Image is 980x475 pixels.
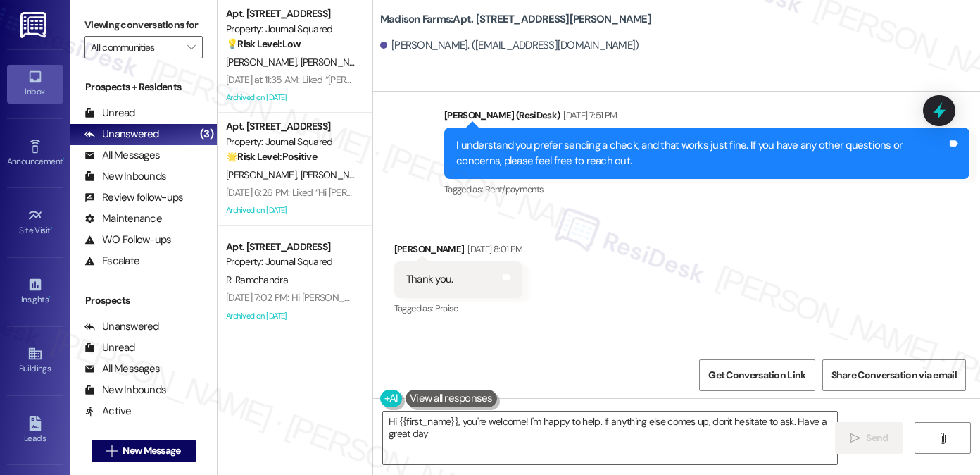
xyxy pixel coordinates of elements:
[225,307,358,325] div: Archived on [DATE]
[70,80,217,94] div: Prospects + Residents
[84,319,159,334] div: Unanswered
[394,242,522,261] div: [PERSON_NAME]
[92,440,196,462] button: New Message
[84,254,139,269] div: Escalate
[84,14,203,36] label: Viewing conversations for
[464,242,522,257] div: [DATE] 8:01 PM
[84,425,149,440] div: Follow Ups
[84,211,162,226] div: Maintenance
[122,443,180,458] span: New Message
[444,108,969,128] div: [PERSON_NAME] (ResiDesk)
[225,89,358,106] div: Archived on [DATE]
[435,302,458,314] span: Praise
[380,38,639,53] div: [PERSON_NAME]. ([EMAIL_ADDRESS][DOMAIN_NAME])
[699,359,815,391] button: Get Conversation Link
[7,412,63,450] a: Leads
[63,154,65,164] span: •
[84,340,135,355] div: Unread
[226,240,356,254] div: Apt. [STREET_ADDRESS]
[106,445,117,457] i: 
[394,298,522,319] div: Tagged as:
[7,65,63,103] a: Inbox
[7,204,63,242] a: Site Visit •
[560,108,617,123] div: [DATE] 7:51 PM
[226,254,356,269] div: Property: Journal Squared
[196,123,217,145] div: (3)
[187,42,195,53] i: 
[822,359,966,391] button: Share Conversation via email
[7,342,63,380] a: Buildings
[226,22,356,37] div: Property: Journal Squared
[84,148,160,163] div: All Messages
[383,412,837,464] textarea: Hi {{first_name}}, you're welcome! I'm happy to help. If anything else comes up, don't hesitate
[850,433,860,444] i: 
[84,127,159,142] div: Unanswered
[84,404,132,419] div: Active
[226,273,288,286] span: R. Ramchandra
[226,6,356,21] div: Apt. [STREET_ADDRESS]
[485,183,544,195] span: Rent/payments
[456,138,947,168] div: I understand you prefer sending a check, and that works just fine. If you have any other question...
[84,106,135,121] div: Unread
[226,56,301,68] span: [PERSON_NAME]
[70,293,217,308] div: Prospects
[866,431,888,445] span: Send
[226,37,301,50] strong: 💡 Risk Level: Low
[226,119,356,134] div: Apt. [STREET_ADDRESS]
[84,383,166,397] div: New Inbounds
[20,12,49,38] img: ResiDesk Logo
[835,422,903,454] button: Send
[91,36,180,58] input: All communities
[226,168,301,181] span: [PERSON_NAME]
[708,368,805,383] span: Get Conversation Link
[380,12,651,27] b: Madison Farms: Apt. [STREET_ADDRESS][PERSON_NAME]
[49,292,51,302] span: •
[84,190,183,205] div: Review follow-ups
[225,202,358,219] div: Archived on [DATE]
[226,135,356,149] div: Property: Journal Squared
[84,362,160,376] div: All Messages
[831,368,957,383] span: Share Conversation via email
[84,169,166,184] div: New Inbounds
[84,233,171,247] div: WO Follow-ups
[7,273,63,311] a: Insights •
[444,179,969,199] div: Tagged as:
[226,186,563,199] div: [DATE] 6:26 PM: Liked “Hi [PERSON_NAME] and [PERSON_NAME]! Starting [DATE]…”
[406,272,453,287] div: Thank you.
[51,223,53,233] span: •
[226,150,317,163] strong: 🌟 Risk Level: Positive
[937,433,948,444] i: 
[300,168,370,181] span: [PERSON_NAME]
[300,56,375,68] span: [PERSON_NAME]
